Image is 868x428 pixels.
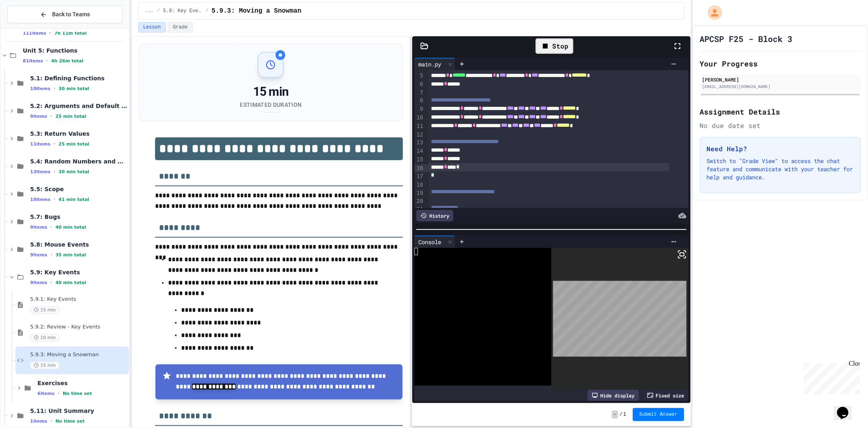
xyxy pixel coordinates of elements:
[54,85,55,92] span: •
[7,6,122,23] button: Back to Teams
[52,10,90,19] span: Back to Teams
[37,379,127,387] span: Exercises
[59,169,89,174] span: 30 min total
[55,280,86,285] span: 40 min total
[416,210,453,221] div: History
[612,410,618,419] span: -
[54,141,55,147] span: •
[50,224,52,230] span: •
[157,8,160,14] span: /
[699,3,724,22] div: My Account
[50,418,52,424] span: •
[23,47,127,54] span: Unit 5: Functions
[633,408,684,421] button: Submit Answer
[30,419,47,424] span: 1 items
[700,106,861,117] h2: Assignment Details
[55,419,85,424] span: No time set
[145,8,154,14] span: ...
[30,130,127,137] span: 5.3: Return Values
[30,114,47,119] span: 9 items
[30,306,59,314] span: 15 min
[30,280,47,285] span: 9 items
[414,122,424,131] div: 11
[30,141,50,147] span: 11 items
[414,238,445,246] div: Console
[163,8,202,14] span: 5.9: Key Events
[59,86,89,91] span: 30 min total
[206,8,208,14] span: /
[30,407,127,415] span: 5.11: Unit Summary
[702,84,858,90] div: [EMAIL_ADDRESS][DOMAIN_NAME]
[46,57,48,64] span: •
[30,169,50,174] span: 13 items
[59,141,89,147] span: 25 min total
[702,76,858,83] div: [PERSON_NAME]
[30,334,59,342] span: 10 min
[30,296,127,303] span: 5.9.1: Key Events
[30,213,127,221] span: 5.7: Bugs
[414,205,424,214] div: 21
[414,139,424,147] div: 13
[168,22,193,33] button: Grade
[414,72,424,80] div: 5
[30,75,127,82] span: 5.1: Defining Functions
[414,164,424,173] div: 16
[30,185,127,193] span: 5.5: Scope
[800,360,860,395] iframe: chat widget
[50,113,52,119] span: •
[414,80,424,89] div: 6
[414,89,424,97] div: 7
[138,22,166,33] button: Lesson
[49,30,51,36] span: •
[414,97,424,105] div: 8
[588,390,639,401] div: Hide display
[30,158,127,165] span: 5.4: Random Numbers and APIs
[620,411,623,418] span: /
[414,189,424,198] div: 19
[414,181,424,189] div: 18
[63,391,92,396] span: No time set
[414,131,424,139] div: 12
[30,241,127,248] span: 5.8: Mouse Events
[707,144,854,154] h3: Need Help?
[700,33,793,44] h1: APCSP F25 - Block 3
[23,58,43,64] span: 81 items
[240,101,302,109] div: Estimated Duration
[414,105,424,114] div: 9
[414,172,424,181] div: 17
[30,102,127,110] span: 5.2: Arguments and Default Parameters
[536,38,573,54] div: Stop
[30,269,127,276] span: 5.9: Key Events
[3,3,56,52] div: Chat with us now!Close
[37,391,55,396] span: 6 items
[50,279,52,286] span: •
[414,197,424,205] div: 20
[414,236,455,248] div: Console
[54,31,86,36] span: 7h 11m total
[23,31,46,36] span: 111 items
[240,84,302,99] div: 15 min
[30,351,127,358] span: 5.9.3: Moving a Snowman
[58,390,59,397] span: •
[54,168,55,175] span: •
[30,362,59,369] span: 15 min
[30,252,47,258] span: 9 items
[707,157,854,181] p: Switch to "Grade View" to access the chat feature and communicate with your teacher for help and ...
[414,156,424,164] div: 15
[51,58,83,64] span: 4h 26m total
[50,252,52,258] span: •
[623,411,626,418] span: 1
[30,86,50,91] span: 10 items
[414,147,424,156] div: 14
[55,252,86,258] span: 35 min total
[55,225,86,230] span: 40 min total
[212,6,302,16] span: 5.9.3: Moving a Snowman
[54,196,55,203] span: •
[700,58,861,69] h2: Your Progress
[414,114,424,122] div: 10
[834,395,860,420] iframe: chat widget
[55,114,86,119] span: 25 min total
[414,60,445,68] div: main.py
[700,121,861,130] div: No due date set
[639,411,678,418] span: Submit Answer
